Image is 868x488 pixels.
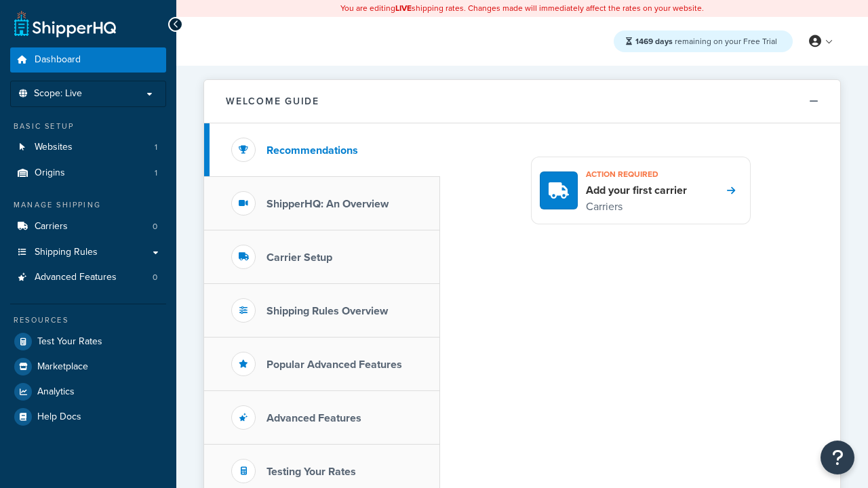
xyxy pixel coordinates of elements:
[267,251,332,264] h3: Carrier Setup
[10,265,166,290] a: Advanced Features0
[821,441,854,474] button: Open Resource Center
[35,247,98,258] span: Shipping Rules
[153,272,157,283] span: 0
[10,121,166,132] div: Basic Setup
[204,80,840,123] button: Welcome Guide
[10,214,166,239] a: Carriers0
[34,88,82,100] span: Scope: Live
[10,405,166,429] a: Help Docs
[10,161,166,186] a: Origins1
[267,305,388,317] h3: Shipping Rules Overview
[10,161,166,186] li: Origins
[10,354,166,379] a: Marketplace
[10,199,166,211] div: Manage Shipping
[267,144,358,157] h3: Recommendations
[10,240,166,265] a: Shipping Rules
[586,198,687,216] p: Carriers
[10,329,166,354] a: Test Your Rates
[10,314,166,326] div: Resources
[35,221,68,232] span: Carriers
[35,142,73,153] span: Websites
[35,54,81,66] span: Dashboard
[37,361,88,373] span: Marketplace
[155,167,157,179] span: 1
[10,135,166,160] li: Websites
[153,221,157,232] span: 0
[35,167,65,179] span: Origins
[586,183,687,198] h4: Add your first carrier
[10,135,166,160] a: Websites1
[586,165,687,183] h3: Action required
[267,412,361,424] h3: Advanced Features
[635,35,673,47] strong: 1469 days
[10,265,166,290] li: Advanced Features
[10,380,166,404] a: Analytics
[10,47,166,73] a: Dashboard
[267,466,356,478] h3: Testing Your Rates
[395,2,412,14] b: LIVE
[37,386,75,398] span: Analytics
[37,411,81,423] span: Help Docs
[226,96,319,106] h2: Welcome Guide
[267,359,402,371] h3: Popular Advanced Features
[155,142,157,153] span: 1
[37,336,102,348] span: Test Your Rates
[35,272,117,283] span: Advanced Features
[10,214,166,239] li: Carriers
[267,198,389,210] h3: ShipperHQ: An Overview
[635,35,777,47] span: remaining on your Free Trial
